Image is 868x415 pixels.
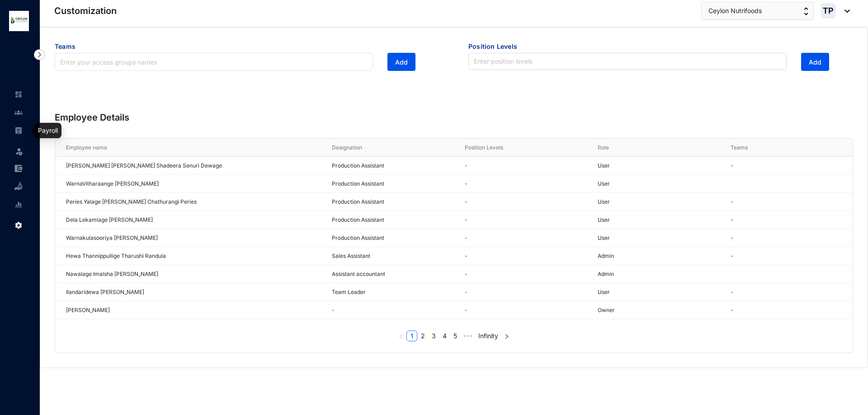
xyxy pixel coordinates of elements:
p: WarnaVitharaange [PERSON_NAME] [66,179,159,188]
p: - [332,306,454,315]
p: Dela Lekamlage [PERSON_NAME] [66,215,153,224]
p: User [598,161,720,170]
th: Employee name [55,139,321,157]
p: - [465,215,587,224]
img: leave-unselected.2934df6273408c3f84d9.svg [14,147,24,156]
p: - [465,233,587,242]
th: Teams [720,139,853,157]
li: Next 5 Pages [461,331,475,341]
p: Production Assistant [332,215,454,224]
p: - [465,179,587,188]
p: - [731,233,853,242]
p: Teams [55,42,439,53]
button: Ceylon Nutrifoods [701,2,814,20]
li: Loan [7,177,29,196]
img: people-unselected.118708e94b43a90eceab.svg [14,108,23,117]
button: Add [801,53,829,71]
p: User [598,179,720,188]
a: 4 [439,331,449,341]
p: Employee Details [55,111,853,124]
a: 5 [450,331,460,341]
img: loan-unselected.d74d20a04637f2d15ab5.svg [14,182,23,191]
li: 3 [428,331,439,341]
p: - [731,215,853,224]
li: Expenses [7,159,29,177]
span: left [398,334,404,339]
span: Add [809,58,821,67]
th: Designation [321,139,454,157]
li: Infinity [475,331,501,341]
li: Contacts [7,103,29,121]
li: Reports [7,196,29,214]
p: - [731,197,853,206]
p: Hewa Thannippullige Tharushi Randula [66,252,166,261]
li: Payroll [7,121,29,140]
p: [PERSON_NAME] [PERSON_NAME] Shadeera Senuri Dewage [66,161,222,170]
a: Infinity [476,331,501,341]
p: Production Assistant [332,233,454,242]
li: 2 [417,331,428,341]
button: right [501,331,512,341]
p: - [731,252,853,261]
p: - [731,288,853,297]
th: Position Levels [454,139,587,157]
p: - [731,161,853,170]
p: Customization [54,5,117,17]
a: 1 [407,331,417,341]
img: home-unselected.a29eae3204392db15eaf.svg [14,90,23,98]
span: Add [395,58,408,67]
a: 2 [418,331,428,341]
button: Add [387,53,415,71]
p: Position Levels [468,42,853,53]
li: Home [7,85,29,103]
li: Next Page [501,331,512,341]
p: User [598,233,720,242]
img: nav-icon-right.af6afadce00d159da59955279c43614e.svg [34,49,45,60]
p: Production Assistant [332,197,454,206]
li: 4 [439,331,450,341]
img: payroll-unselected.b590312f920e76f0c668.svg [14,126,23,135]
span: Ceylon Nutrifoods [708,6,762,16]
p: User [598,197,720,206]
p: - [465,288,587,297]
p: - [465,306,587,315]
li: 5 [450,331,461,341]
p: Assistant accountant [332,270,454,279]
p: User [598,215,720,224]
p: - [465,252,587,261]
p: [PERSON_NAME] [66,306,110,315]
p: - [465,197,587,206]
img: report-unselected.e6a6b4230fc7da01f883.svg [14,201,23,209]
img: up-down-arrow.74152d26bf9780fbf563ca9c90304185.svg [804,7,808,15]
img: settings.f4f5bcbb8b4eaa341756.svg [14,221,23,229]
p: - [731,306,853,315]
img: expense-unselected.2edcf0507c847f3e9e96.svg [14,164,23,173]
p: Owner [598,306,720,315]
p: User [598,288,720,297]
button: left [396,331,406,341]
img: dropdown-black.8e83cc76930a90b1a4fdb6d089b7bf3a.svg [840,9,850,13]
p: Ilandaridewa [PERSON_NAME] [66,288,144,297]
p: Warnakulasooriya [PERSON_NAME] [66,233,158,242]
p: Production Assistant [332,161,454,170]
span: TP [823,7,834,15]
p: Nawalage Imalsha [PERSON_NAME] [66,270,158,279]
p: - [465,161,587,170]
p: - [465,270,587,279]
p: Peries Yalage [PERSON_NAME] Chathurangi Peries [66,197,197,206]
p: Production Assistant [332,179,454,188]
p: Admin [598,270,720,279]
th: Role [587,139,720,157]
li: 1 [406,331,417,341]
span: right [504,334,509,339]
p: Admin [598,252,720,261]
li: Previous Page [396,331,406,341]
a: 3 [429,331,439,341]
span: ••• [461,331,475,341]
img: logo [9,11,29,31]
p: Sales Assistant [332,252,454,261]
input: Enter your access groups names [55,53,373,71]
p: Team Leader [332,288,454,297]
